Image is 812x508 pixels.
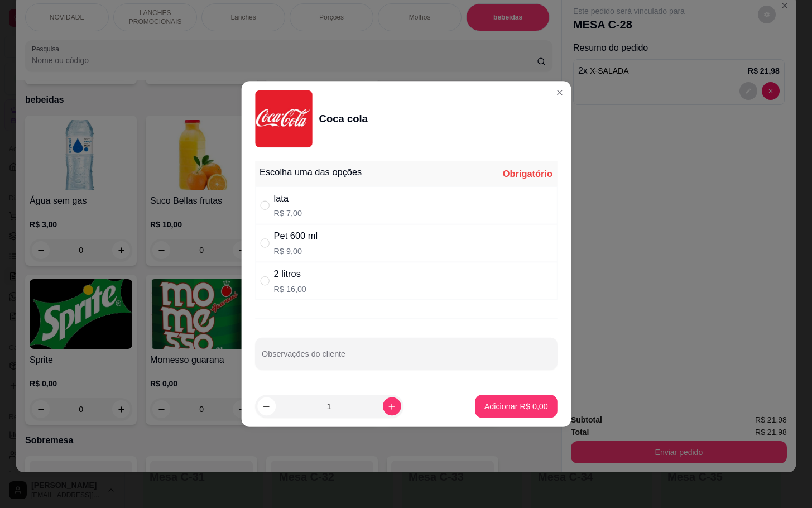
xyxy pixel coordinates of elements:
[274,229,318,243] div: Pet 600 ml
[550,83,569,102] button: Close
[382,397,401,415] button: increase-product-quantity
[255,90,313,148] img: product-image
[503,167,552,181] div: Obrigatório
[274,246,318,257] p: R$ 9,00
[262,352,550,364] input: Observações do cliente
[475,395,557,418] button: Adicionar R$ 0,00
[274,283,306,295] p: R$ 16,00
[274,208,302,219] p: R$ 7,00
[260,166,362,180] div: Escolha uma das opções
[274,191,302,205] div: lata
[484,401,548,413] p: Adicionar R$ 0,00
[319,111,368,127] div: Coca cola
[257,397,276,415] button: decrease-product-quantity
[274,267,306,281] div: 2 litros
